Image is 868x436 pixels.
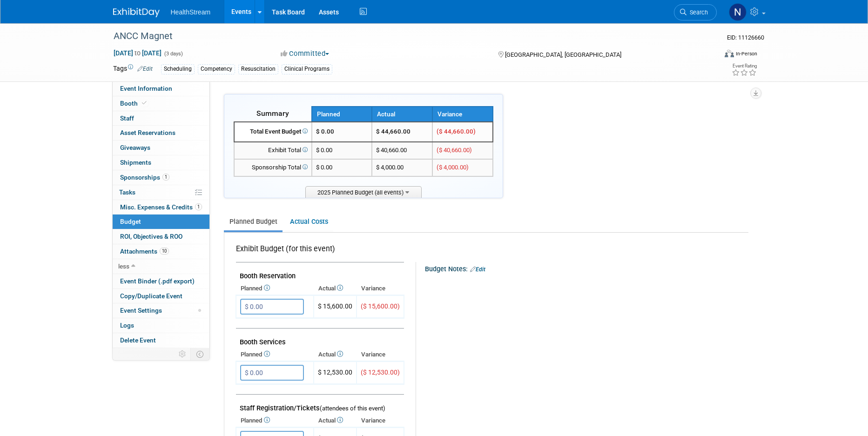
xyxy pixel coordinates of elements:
[314,414,357,427] th: Actual
[361,369,400,376] span: ($ 12,530.00)
[113,318,209,333] a: Logs
[171,8,211,16] span: HealthStream
[277,49,333,59] button: Committed
[142,101,147,106] i: Booth reservation complete
[118,262,129,270] span: less
[120,292,182,300] span: Copy/Duplicate Event
[238,127,308,136] div: Total Event Budget
[314,348,357,361] th: Actual
[425,262,747,274] div: Budget Notes:
[316,128,334,135] span: $ 0.00
[113,49,162,57] span: [DATE] [DATE]
[120,307,162,314] span: Event Settings
[372,142,432,159] td: $ 40,660.00
[137,66,153,72] a: Edit
[120,233,182,240] span: ROI, Objectives & ROO
[120,322,134,329] span: Logs
[113,274,209,288] a: Event Binder (.pdf export)
[314,362,357,384] td: $ 12,530.00
[316,164,332,171] span: $ 0.00
[357,282,404,295] th: Variance
[236,282,314,295] th: Planned
[113,126,209,140] a: Asset Reservations
[113,64,153,74] td: Tags
[674,4,717,20] a: Search
[120,248,169,255] span: Attachments
[113,185,209,200] a: Tasks
[120,85,172,92] span: Event Information
[120,100,148,107] span: Booth
[686,9,708,16] span: Search
[305,186,422,198] span: 2025 Planned Budget (all events)
[314,282,357,295] th: Actual
[160,248,169,255] span: 10
[113,200,209,215] a: Misc. Expenses & Credits1
[316,147,332,154] span: $ 0.00
[195,203,202,210] span: 1
[113,303,209,318] a: Event Settings
[133,49,142,57] span: to
[437,128,476,135] span: ($ 44,660.00)
[175,348,191,360] td: Personalize Event Tab Strip
[163,51,183,57] span: (3 days)
[190,348,209,360] td: Toggle Event Tabs
[312,107,372,122] th: Planned
[236,329,404,349] td: Booth Services
[236,348,314,361] th: Planned
[113,81,209,96] a: Event Information
[318,302,352,310] span: $ 15,600.00
[505,51,621,58] span: [GEOGRAPHIC_DATA], [GEOGRAPHIC_DATA]
[120,277,195,285] span: Event Binder (.pdf export)
[113,215,209,229] a: Budget
[113,289,209,303] a: Copy/Duplicate Event
[256,109,289,118] span: Summary
[732,64,757,68] div: Event Rating
[113,244,209,259] a: Attachments10
[735,50,757,57] div: In-Person
[113,96,209,111] a: Booth
[725,50,734,57] img: Format-Inperson.png
[161,64,195,74] div: Scheduling
[113,111,209,126] a: Staff
[238,64,278,74] div: Resuscitation
[432,107,493,122] th: Variance
[120,218,141,225] span: Budget
[120,203,202,211] span: Misc. Expenses & Credits
[113,141,209,155] a: Giveaways
[113,8,160,17] img: ExhibitDay
[113,333,209,348] a: Delete Event
[357,348,404,361] th: Variance
[162,174,169,181] span: 1
[372,159,432,176] td: $ 4,000.00
[727,34,764,41] span: Event ID: 11126660
[198,309,201,312] span: Modified Layout
[372,107,432,122] th: Actual
[361,302,400,310] span: ($ 15,600.00)
[198,64,235,74] div: Competency
[113,229,209,244] a: ROI, Objectives & ROO
[282,64,332,74] div: Clinical Programs
[238,163,308,172] div: Sponsorship Total
[236,262,404,282] td: Booth Reservation
[437,164,469,171] span: ($ 4,000.00)
[113,155,209,170] a: Shipments
[729,3,747,21] img: Nick Dafni
[357,414,404,427] th: Variance
[236,414,314,427] th: Planned
[320,405,385,412] span: (attendees of this event)
[120,114,134,122] span: Staff
[119,188,135,196] span: Tasks
[236,244,400,259] div: Exhibit Budget (for this event)
[120,129,175,136] span: Asset Reservations
[238,146,308,155] div: Exhibit Total
[470,266,485,273] a: Edit
[284,213,333,230] a: Actual Costs
[662,48,758,62] div: Event Format
[113,170,209,185] a: Sponsorships1
[437,147,472,154] span: ($ 40,660.00)
[113,259,209,274] a: less
[110,28,703,45] div: ANCC Magnet
[120,174,169,181] span: Sponsorships
[236,395,404,415] td: Staff Registration/Tickets
[224,213,283,230] a: Planned Budget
